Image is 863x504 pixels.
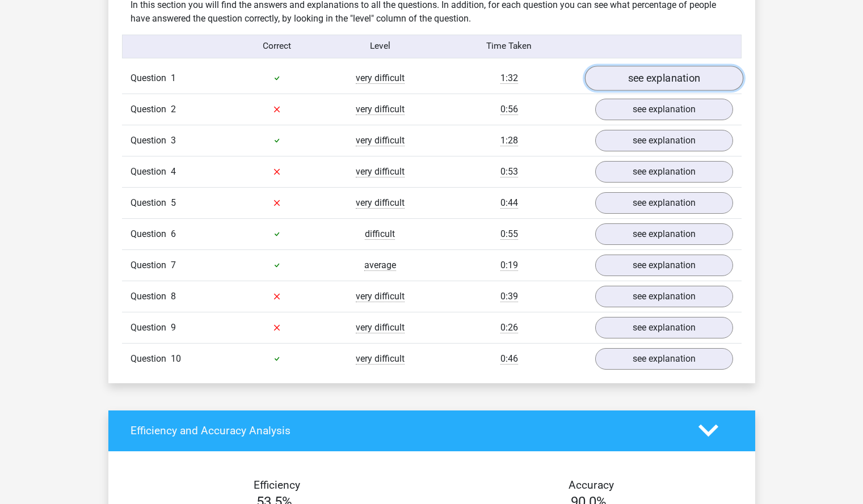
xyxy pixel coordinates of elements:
[500,322,518,333] span: 0:26
[171,104,176,115] span: 2
[500,197,518,209] span: 0:44
[171,166,176,177] span: 4
[171,353,181,364] span: 10
[130,478,423,492] h4: Efficiency
[356,104,405,115] span: very difficult
[356,291,405,302] span: very difficult
[356,322,405,333] span: very difficult
[595,161,733,183] a: see explanation
[225,40,329,53] div: Correct
[595,255,733,276] a: see explanation
[500,135,518,146] span: 1:28
[171,228,176,239] span: 6
[595,348,733,370] a: see explanation
[365,228,395,240] span: difficult
[130,196,171,210] span: Question
[130,259,171,272] span: Question
[356,353,405,365] span: very difficult
[500,104,518,115] span: 0:56
[130,165,171,179] span: Question
[500,166,518,177] span: 0:53
[364,260,396,271] span: average
[356,197,405,209] span: very difficult
[431,40,586,53] div: Time Taken
[595,223,733,245] a: see explanation
[171,291,176,302] span: 8
[329,40,432,53] div: Level
[500,291,518,302] span: 0:39
[595,99,733,120] a: see explanation
[171,135,176,146] span: 3
[171,197,176,208] span: 5
[595,192,733,214] a: see explanation
[500,73,518,84] span: 1:32
[445,478,738,492] h4: Accuracy
[130,134,171,147] span: Question
[130,352,171,366] span: Question
[356,166,405,177] span: very difficult
[130,71,171,85] span: Question
[595,286,733,307] a: see explanation
[500,228,518,240] span: 0:55
[171,260,176,270] span: 7
[171,73,176,83] span: 1
[130,321,171,334] span: Question
[130,290,171,303] span: Question
[500,260,518,271] span: 0:19
[595,317,733,338] a: see explanation
[130,103,171,116] span: Question
[356,73,405,84] span: very difficult
[356,135,405,146] span: very difficult
[595,130,733,151] a: see explanation
[130,227,171,241] span: Question
[130,424,681,437] h4: Efficiency and Accuracy Analysis
[171,322,176,333] span: 9
[500,353,518,365] span: 0:46
[584,66,743,91] a: see explanation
